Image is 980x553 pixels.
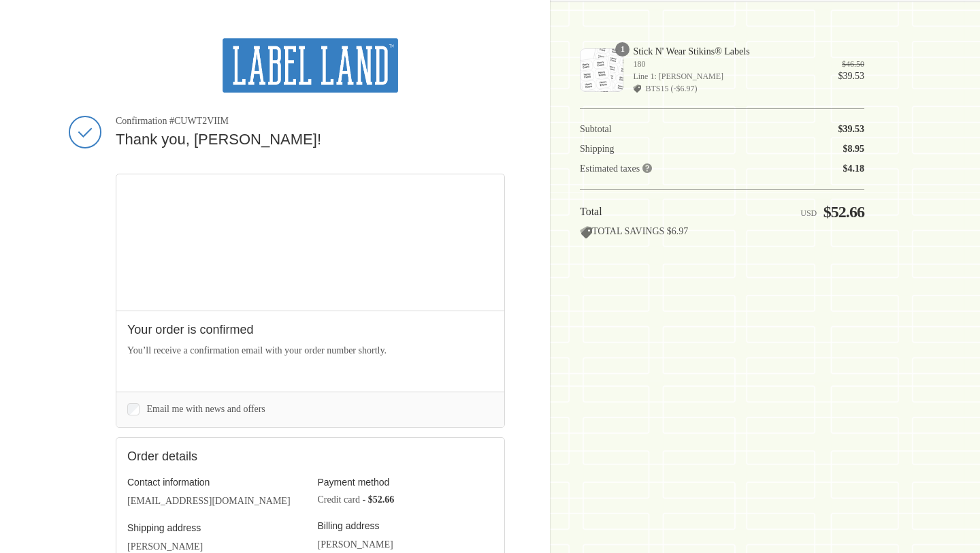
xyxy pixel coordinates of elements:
span: $39.53 [838,71,865,81]
span: 180 [633,58,819,70]
span: Confirmation #CUWT2VIIM [116,115,505,127]
span: $4.18 [843,163,865,174]
span: 1 [615,42,630,57]
span: Credit card [318,494,361,505]
h3: Shipping address [127,522,304,534]
h3: Contact information [127,476,304,488]
span: $6.97 [667,226,689,236]
h2: Thank you, [PERSON_NAME]! [116,130,505,150]
bdo: [EMAIL_ADDRESS][DOMAIN_NAME] [127,496,291,506]
span: $39.53 [838,124,865,134]
span: Stick N' Wear Stikins® Labels [633,46,819,58]
h2: Order details [127,449,310,464]
span: Email me with news and offers [147,404,265,414]
span: TOTAL SAVINGS [580,226,664,236]
span: - $52.66 [363,494,395,505]
span: $8.95 [843,144,865,154]
p: You’ll receive a confirmation email with your order number shortly. [127,343,493,358]
h3: Payment method [318,476,494,488]
th: Estimated taxes [580,155,745,175]
del: $46.50 [842,59,864,69]
span: USD [800,208,817,218]
span: Shipping [580,144,615,154]
h2: Your order is confirmed [127,322,493,338]
img: Stick N' Wear Stikins® Labels - 180 [580,48,623,92]
span: Line 1: [PERSON_NAME] [633,70,819,82]
span: Total [580,206,602,217]
span: $52.66 [823,203,864,221]
th: Subtotal [580,123,745,136]
span: BTS15 (-$6.97) [645,82,697,95]
img: Label Land [223,38,397,93]
iframe: Google map displaying pin point of shipping address: Lawrence, New York [116,174,505,311]
h3: Billing address [318,520,494,532]
div: Google map displaying pin point of shipping address: Lawrence, New York [116,174,504,311]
